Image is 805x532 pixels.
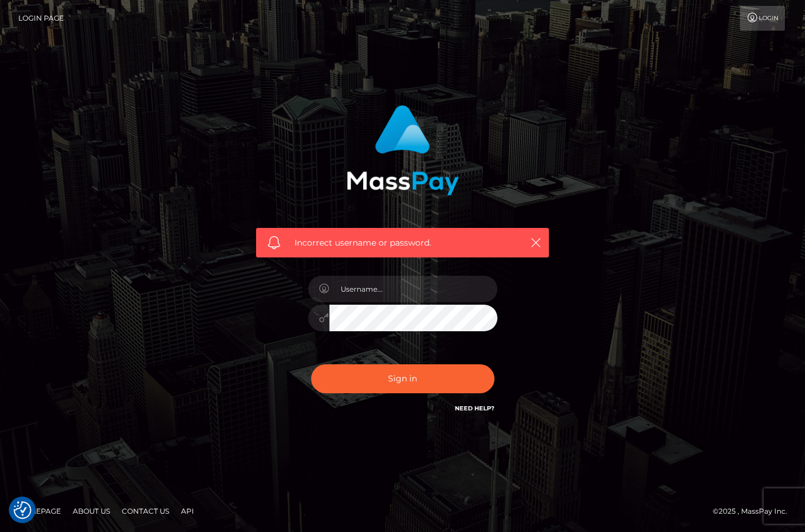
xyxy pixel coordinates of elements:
[347,105,459,195] img: MassPay Login
[295,237,510,249] span: Incorrect username or password.
[117,502,174,520] a: Contact Us
[18,6,64,31] a: Login Page
[14,501,31,519] img: Revisit consent button
[455,404,494,412] a: Need Help?
[68,502,115,520] a: About Us
[713,505,796,518] div: © 2025 , MassPay Inc.
[740,6,785,31] a: Login
[13,502,66,520] a: Homepage
[176,502,199,520] a: API
[14,501,31,519] button: Consent Preferences
[311,364,494,393] button: Sign in
[329,276,497,302] input: Username...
